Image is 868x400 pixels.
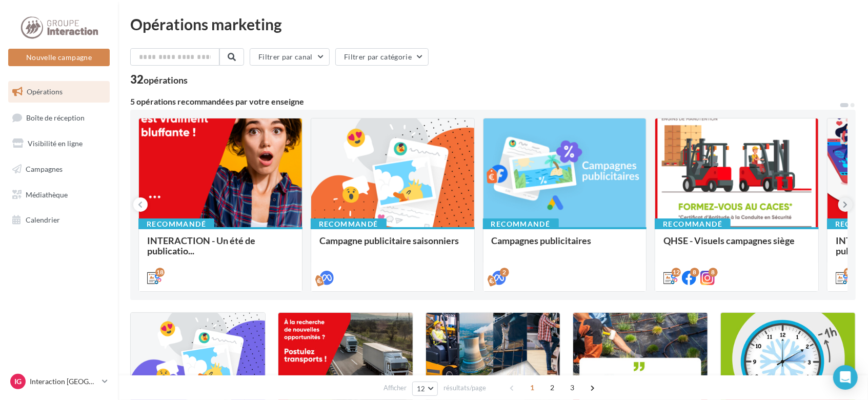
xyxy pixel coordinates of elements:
span: Campagnes publicitaires [492,235,592,246]
div: 12 [672,268,681,277]
a: IG Interaction [GEOGRAPHIC_DATA] [8,372,110,391]
span: Afficher [383,383,407,393]
div: 12 [844,268,853,277]
span: IG [14,376,22,387]
button: Filtrer par catégorie [335,48,429,66]
span: Visibilité en ligne [28,139,83,148]
div: opérations [144,75,188,85]
div: 18 [155,268,165,277]
p: Interaction [GEOGRAPHIC_DATA] [30,376,98,387]
span: résultats/page [443,383,486,393]
div: 32 [130,74,188,85]
div: Recommandé [138,218,214,230]
span: 3 [564,379,580,396]
button: Nouvelle campagne [8,49,110,66]
span: Opérations [27,87,63,96]
span: 12 [417,385,426,393]
a: Opérations [6,81,112,103]
div: Opérations marketing [130,16,856,32]
span: Médiathèque [26,190,68,198]
span: 2 [544,379,560,396]
span: Campagne publicitaire saisonniers [319,235,459,246]
div: 5 opérations recommandées par votre enseigne [130,97,839,106]
span: 1 [524,379,540,396]
span: Campagnes [26,165,63,173]
span: Calendrier [26,215,60,224]
a: Calendrier [6,209,112,231]
button: 12 [412,382,438,396]
span: INTERACTION - Un été de publicatio... [147,235,255,256]
a: Médiathèque [6,184,112,206]
a: Boîte de réception [6,107,112,129]
span: QHSE - Visuels campagnes siège [663,235,795,246]
div: 8 [690,268,699,277]
div: Recommandé [311,218,387,230]
div: Recommandé [655,218,731,230]
a: Visibilité en ligne [6,133,112,154]
button: Filtrer par canal [250,48,330,66]
div: 2 [500,268,509,277]
span: Boîte de réception [26,113,85,122]
div: Open Intercom Messenger [833,365,858,390]
div: Recommandé [483,218,559,230]
a: Campagnes [6,158,112,180]
div: 8 [709,268,718,277]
